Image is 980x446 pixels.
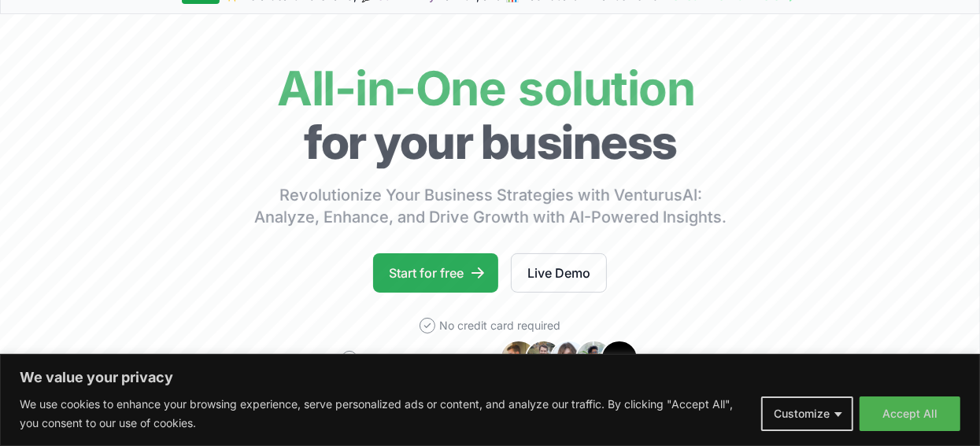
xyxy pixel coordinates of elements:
[20,395,749,433] p: We use cookies to enhance your browsing experience, serve personalized ads or content, and analyz...
[575,340,613,378] img: Avatar 4
[550,340,588,378] img: Avatar 3
[511,253,607,293] a: Live Demo
[20,368,960,387] p: We value your privacy
[761,396,853,431] button: Customize
[860,396,960,431] button: Accept All
[500,340,538,378] img: Avatar 1
[525,340,563,378] img: Avatar 2
[373,253,498,293] a: Start for free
